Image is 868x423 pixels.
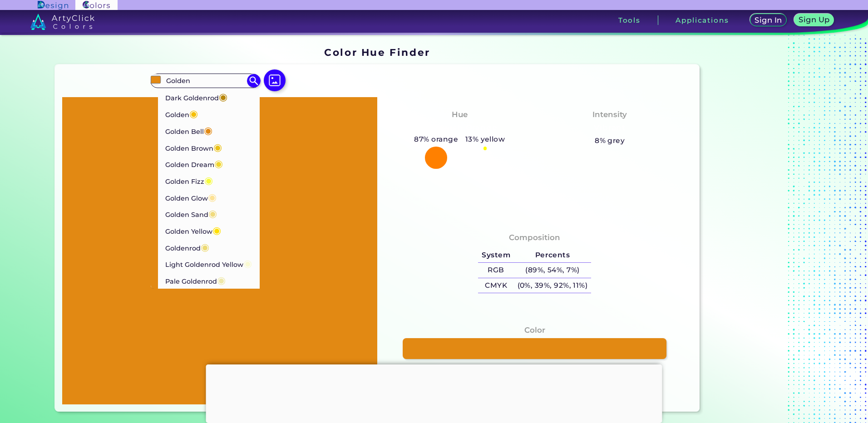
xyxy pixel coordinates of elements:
img: icon picture [264,69,286,91]
h1: Color Hue Finder [324,45,430,59]
p: Golden Glow [165,189,217,206]
h5: Sign Up [799,16,829,24]
a: Sign In [751,14,786,26]
h5: Percents [514,248,591,263]
h5: CMYK [478,278,513,293]
h5: RGB [478,263,513,278]
h4: Hue [452,108,468,121]
span: ◉ [204,124,212,136]
p: Golden Dream [165,155,223,172]
input: type color.. [163,75,247,87]
img: icon search [247,74,261,88]
span: ◉ [243,257,252,269]
a: Sign Up [795,14,833,26]
h5: (89%, 54%, 7%) [514,263,591,278]
span: ◉ [201,241,209,253]
h4: Color [524,324,545,337]
span: ◉ [204,174,213,186]
h4: Composition [509,231,560,244]
h3: Applications [676,17,729,24]
h3: Yellowish Orange [419,123,501,133]
p: Golden Bell [165,122,212,139]
p: Light Goldenrod Yellow [165,255,252,272]
iframe: Advertisement [703,43,817,415]
p: Golden Fizz [165,172,213,189]
h5: (0%, 39%, 92%, 11%) [514,278,591,293]
p: Dark Goldenrod [165,89,227,105]
span: ◉ [212,224,221,236]
iframe: Advertisement [206,364,662,421]
span: ◉ [208,191,217,203]
p: Goldenrod [165,239,209,256]
span: ◉ [214,157,223,169]
h5: System [478,248,513,263]
span: ◉ [217,274,226,286]
h3: Tools [618,17,641,24]
h5: 13% yellow [462,133,508,145]
h5: 8% grey [595,135,625,147]
img: logo_artyclick_colors_white.svg [30,14,94,30]
p: Golden Yellow [165,222,221,239]
p: Pale Goldenrod [165,272,226,289]
p: Golden Brown [165,139,222,156]
h4: Intensity [592,108,627,121]
span: ◉ [189,108,198,119]
span: ◉ [208,207,217,219]
h5: Sign In [755,17,781,24]
h3: Vibrant [590,123,630,133]
span: ◉ [213,141,222,153]
p: Golden Sand [165,205,217,222]
span: ◉ [219,91,227,103]
h5: 87% orange [411,133,462,145]
p: Golden [165,105,198,122]
img: ArtyClick Design logo [38,1,68,10]
h3: #E28913 [517,362,552,373]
